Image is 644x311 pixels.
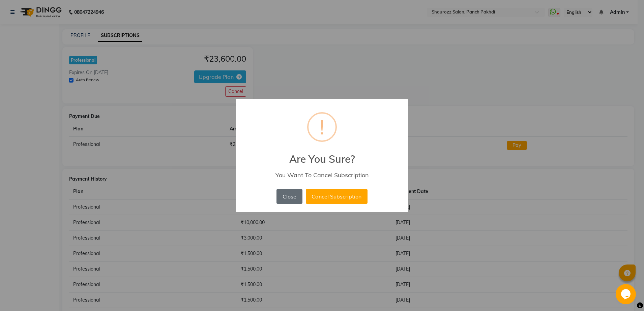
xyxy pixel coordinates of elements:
h2: Are You Sure? [236,145,408,165]
iframe: chat widget [616,284,637,304]
button: Cancel Subscription [306,189,368,204]
button: Close [276,189,302,204]
div: You Want To Cancel Subscription [245,171,399,179]
div: ! [320,114,324,141]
